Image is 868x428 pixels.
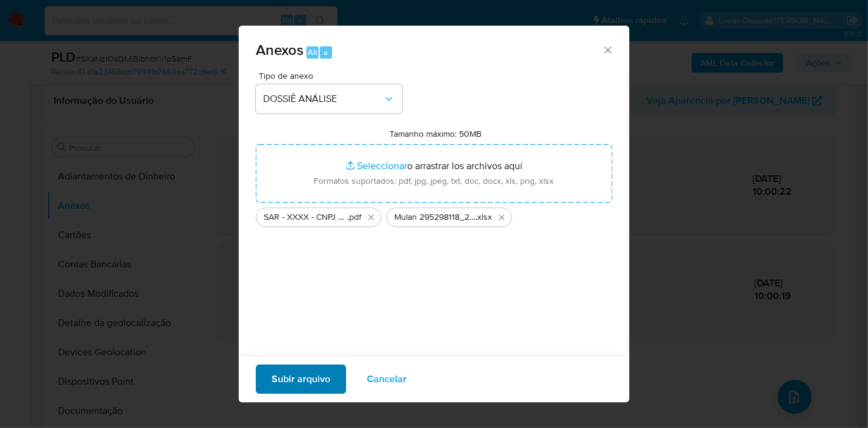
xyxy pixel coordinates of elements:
[494,210,509,225] button: Eliminar Mulan 295298118_2025_08_12_07_39_46.xlsx
[259,71,405,80] span: Tipo de anexo
[256,39,303,60] span: Anexos
[476,211,492,223] span: .xlsx
[347,211,361,223] span: .pdf
[364,210,378,225] button: Eliminar SAR - XXXX - CNPJ 47958583000121 - NACIONAL BLISS LTDA.pdf
[308,46,317,58] span: Alt
[263,93,383,105] span: DOSSIÊ ANÁLISE
[390,128,482,139] label: Tamanho máximo: 50MB
[602,44,613,55] button: Cerrar
[367,366,407,393] span: Cancelar
[264,211,347,223] span: SAR - XXXX - CNPJ 47958583000121 - NACIONAL BLISS LTDA
[272,366,330,393] span: Subir arquivo
[256,203,612,227] ul: Archivos seleccionados
[256,365,346,394] button: Subir arquivo
[394,211,476,223] span: Mulan 295298118_2025_08_12_07_39_46
[324,46,328,58] span: a
[351,365,422,394] button: Cancelar
[256,84,402,114] button: DOSSIÊ ANÁLISE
